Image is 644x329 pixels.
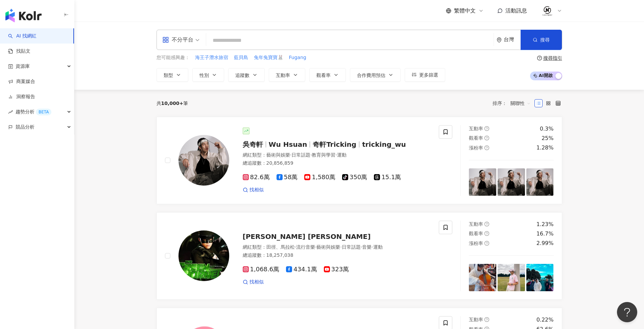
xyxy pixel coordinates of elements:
[405,68,445,82] button: 更多篩選
[469,126,483,131] span: 互動率
[510,98,531,109] span: 關聯性
[484,317,489,322] span: question-circle
[157,101,188,106] div: 共 筆
[313,140,356,148] span: 奇軒Tricking
[469,145,483,150] span: 漲粉率
[243,244,431,251] div: 網紅類型 ：
[540,125,554,133] div: 0.3%
[243,152,431,159] div: 網紅類型 ：
[498,168,525,196] img: post-image
[234,54,248,61] button: 藍貝島
[243,252,431,259] div: 總追蹤數 ： 18,257,038
[498,264,525,291] img: post-image
[342,244,361,250] span: 日常話題
[296,244,315,250] span: 流行音樂
[16,104,51,119] span: 趨勢分析
[8,33,37,39] a: searchAI 找網紅
[243,160,431,167] div: 總追蹤數 ： 20,856,859
[310,152,312,158] span: ·
[540,37,550,43] span: 搜尋
[276,73,290,78] span: 互動率
[484,136,489,140] span: question-circle
[373,244,383,250] span: 運動
[157,68,188,82] button: 類型
[269,68,305,82] button: 互動率
[16,119,34,135] span: 競品分析
[243,266,280,273] span: 1,068.6萬
[199,73,209,78] span: 性別
[484,126,489,131] span: question-circle
[161,101,184,106] span: 10,000+
[157,117,562,204] a: KOL Avatar吳奇軒Wu Hsuan奇軒Trickingtricking_wu網紅類型：藝術與娛樂·日常話題·教育與學習·運動總追蹤數：20,856,85982.6萬58萬1,580萬35...
[178,135,229,186] img: KOL Avatar
[316,73,331,78] span: 觀看率
[372,244,373,250] span: ·
[536,316,554,324] div: 0.22%
[16,59,30,74] span: 資源庫
[526,264,554,291] img: post-image
[454,7,476,15] span: 繁體中文
[536,144,554,152] div: 1.28%
[266,152,290,158] span: 藝術與娛樂
[340,244,341,250] span: ·
[484,145,489,150] span: question-circle
[362,244,372,250] span: 音樂
[254,54,284,61] button: 兔年兔寶寶🐰
[617,302,637,322] iframe: Help Scout Beacon - Open
[312,152,335,158] span: 教育與學習
[291,152,310,158] span: 日常話題
[536,230,554,238] div: 16.7%
[164,73,173,78] span: 類型
[243,187,264,193] a: 找相似
[162,34,193,45] div: 不分平台
[526,168,554,196] img: post-image
[277,174,298,181] span: 58萬
[234,54,248,61] span: 藍貝島
[8,78,35,85] a: 商案媒合
[315,244,316,250] span: ·
[337,152,347,158] span: 運動
[309,68,346,82] button: 觀看率
[243,232,371,241] span: [PERSON_NAME] [PERSON_NAME]
[505,7,527,14] span: 活動訊息
[469,231,483,236] span: 觀看率
[469,317,483,322] span: 互動率
[484,222,489,226] span: question-circle
[374,174,401,181] span: 15.1萬
[157,54,190,61] span: 您可能感興趣：
[266,244,295,250] span: 田徑、馬拉松
[537,56,542,60] span: question-circle
[162,36,169,43] span: appstore
[192,68,224,82] button: 性別
[361,244,362,250] span: ·
[243,279,264,285] a: 找相似
[335,152,337,158] span: ·
[316,244,340,250] span: 藝術與娛樂
[243,140,263,148] span: 吳奇軒
[542,135,554,142] div: 25%
[362,140,406,148] span: tricking_wu
[536,240,554,247] div: 2.99%
[269,140,307,148] span: Wu Hsuan
[543,55,562,61] div: 搜尋指引
[8,110,13,114] span: rise
[249,279,264,285] span: 找相似
[497,37,502,43] span: environment
[469,241,483,246] span: 漲粉率
[178,230,229,281] img: KOL Avatar
[235,73,249,78] span: 追蹤數
[36,109,51,115] div: BETA
[290,152,291,158] span: ·
[5,9,42,22] img: logo
[289,54,307,61] button: Fugang
[469,264,496,291] img: post-image
[324,266,349,273] span: 323萬
[342,174,367,181] span: 350萬
[157,212,562,300] a: KOL Avatar[PERSON_NAME] [PERSON_NAME]網紅類型：田徑、馬拉松·流行音樂·藝術與娛樂·日常話題·音樂·運動總追蹤數：18,257,0381,068.6萬434....
[484,241,489,246] span: question-circle
[8,48,30,55] a: 找貼文
[504,37,521,43] div: 台灣
[195,54,228,61] span: 海王子潛水旅宿
[195,54,229,61] button: 海王子潛水旅宿
[289,54,306,61] span: Fugang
